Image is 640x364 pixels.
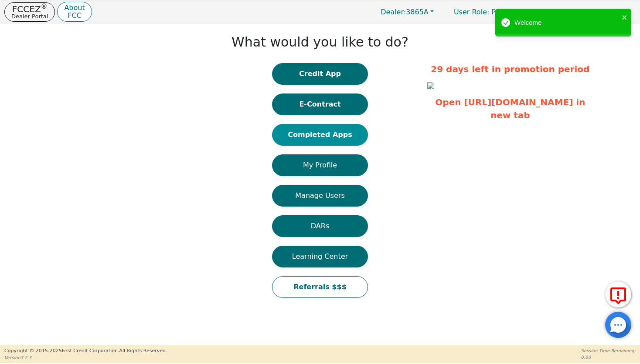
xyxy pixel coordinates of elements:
[231,34,409,50] h1: What would you like to do?
[272,276,368,298] button: Referrals $$$
[381,8,406,16] span: Dealer:
[381,8,429,16] span: 3865A
[581,347,636,354] p: Session Time Remaining:
[435,97,585,120] a: Open [URL][DOMAIN_NAME] in new tab
[11,13,48,19] p: Dealer Portal
[514,18,619,28] div: Welcome
[57,2,92,22] button: AboutFCC
[272,124,368,146] button: Completed Apps
[4,347,167,355] p: Copyright © 2015- 2025 First Credit Corporation.
[41,3,48,10] sup: ®
[272,154,368,176] button: My Profile
[427,82,434,89] img: b74747c5-0add-49ea-8b72-e06dcd582da0
[272,63,368,85] button: Credit App
[605,281,631,307] button: Report Error to FCC
[454,8,489,16] span: User Role :
[272,215,368,237] button: DARs
[119,348,167,354] span: All Rights Reserved.
[445,3,527,20] p: Primary
[64,4,85,11] p: About
[371,5,443,19] button: Dealer:3865A
[272,185,368,207] button: Manage Users
[427,63,593,76] p: 29 days left in promotion period
[4,354,167,361] p: Version 3.2.3
[4,2,55,22] button: FCCEZ®Dealer Portal
[581,354,636,361] p: 0:00
[272,246,368,267] button: Learning Center
[272,94,368,115] button: E-Contract
[445,3,527,20] a: User Role: Primary
[529,5,636,19] button: 3865A:[PERSON_NAME]
[622,12,628,22] button: close
[64,12,85,19] p: FCC
[11,5,48,13] p: FCCEZ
